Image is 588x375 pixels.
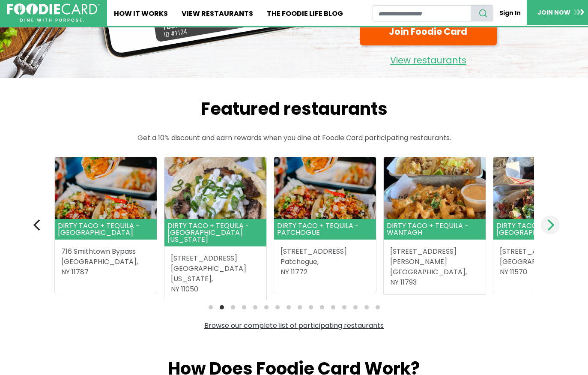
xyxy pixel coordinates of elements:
[54,219,156,240] header: Dirty Taco + Tequila - [GEOGRAPHIC_DATA]
[54,157,156,284] a: Dirty Taco + Tequila - Smithtown Dirty Taco + Tequila - [GEOGRAPHIC_DATA] 716 Smithtown Bypass[GE...
[331,305,335,309] li: Page dot 12
[471,5,493,21] button: search
[274,219,376,240] header: Dirty Taco + Tequila - Patchogue
[320,305,324,309] li: Page dot 11
[493,5,527,21] a: Sign In
[29,216,48,234] button: Previous
[164,157,266,301] a: Dirty Taco + Tequila - Port Washington Dirty Taco + Tequila - [GEOGRAPHIC_DATA][US_STATE] [STREET...
[164,157,266,219] img: Dirty Taco + Tequila - Port Washington
[242,305,246,309] li: Page dot 4
[204,321,384,330] a: Browse our complete list of participating restaurants
[281,246,369,277] address: [STREET_ADDRESS] Patchogue, NY 11772
[383,157,485,219] img: Dirty Taco + Tequila - Wantagh
[360,49,497,68] a: View restaurants
[376,305,380,309] li: Page dot 16
[373,5,471,21] input: restaurant search
[231,305,235,309] li: Page dot 3
[171,253,259,294] address: [STREET_ADDRESS] [GEOGRAPHIC_DATA][US_STATE], NY 11050
[353,305,358,309] li: Page dot 14
[364,305,369,309] li: Page dot 15
[541,216,560,234] button: Next
[209,305,213,309] li: Page dot 1
[37,99,551,119] h2: Featured restaurants
[298,305,302,309] li: Page dot 9
[360,18,497,45] a: Join Foodie Card
[7,3,100,22] img: FoodieCard; Eat, Drink, Save, Donate
[264,305,269,309] li: Page dot 6
[61,246,149,277] address: 716 Smithtown Bypass [GEOGRAPHIC_DATA], NY 11787
[274,157,376,219] img: Dirty Taco + Tequila - Patchogue
[500,246,588,277] address: [STREET_ADDRESS] [GEOGRAPHIC_DATA], NY 11570
[274,157,376,284] a: Dirty Taco + Tequila - Patchogue Dirty Taco + Tequila - Patchogue [STREET_ADDRESS]Patchogue,NY 11772
[164,219,266,246] header: Dirty Taco + Tequila - [GEOGRAPHIC_DATA][US_STATE]
[275,305,280,309] li: Page dot 7
[37,133,551,143] p: Get a 10% discount and earn rewards when you dine at Foodie Card participating restaurants.
[253,305,257,309] li: Page dot 5
[309,305,313,309] li: Page dot 10
[287,305,291,309] li: Page dot 8
[390,246,478,288] address: [STREET_ADDRESS][PERSON_NAME] [GEOGRAPHIC_DATA], NY 11793
[342,305,346,309] li: Page dot 13
[220,305,224,309] li: Page dot 2
[383,219,485,240] header: Dirty Taco + Tequila - Wantagh
[54,157,156,219] img: Dirty Taco + Tequila - Smithtown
